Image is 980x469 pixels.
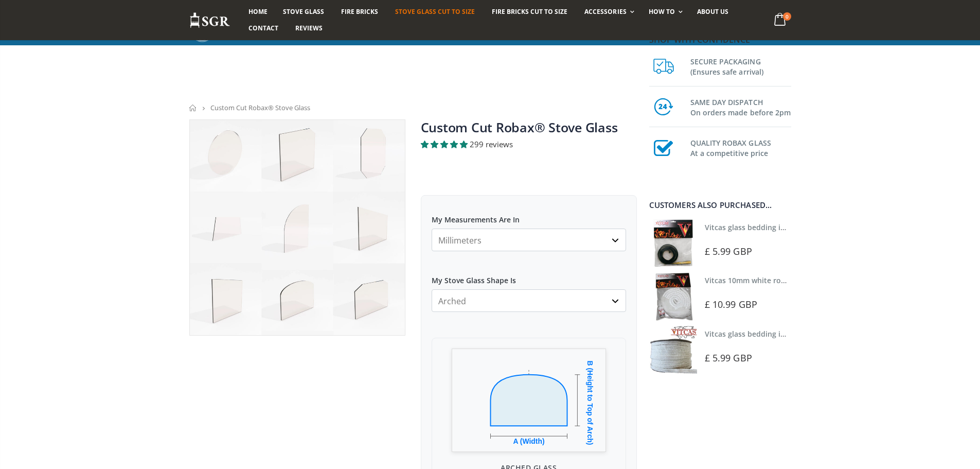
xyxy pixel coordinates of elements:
a: Stove Glass Cut To Size [387,4,483,20]
img: stove_glass_made_to_measure_800x_crop_center.jpg [190,120,405,335]
a: Fire Bricks [333,4,386,20]
img: Vitcas white rope, glue and gloves kit 10mm [649,272,697,320]
img: Vitcas stove glass bedding in tape [649,326,697,374]
a: Vitcas 10mm white rope kit - includes rope seal and glue! [705,275,906,285]
img: Vitcas stove glass bedding in tape [649,219,697,267]
a: Home [241,4,275,20]
label: My Measurements Are In [432,206,626,224]
span: Custom Cut Robax® Stove Glass [210,103,310,112]
span: About us [697,7,728,16]
span: Reviews [295,24,323,32]
span: How To [649,7,675,16]
span: Fire Bricks Cut To Size [492,7,567,16]
a: Custom Cut Robax® Stove Glass [421,118,618,136]
span: Contact [248,24,278,32]
a: Home [189,105,197,111]
h3: QUALITY ROBAX GLASS At a competitive price [690,136,791,159]
span: £ 5.99 GBP [705,245,752,257]
a: Vitcas glass bedding in tape - 2mm x 15mm x 2 meters (White) [705,329,923,339]
span: 0 [783,12,791,21]
a: Accessories [577,4,639,20]
a: 0 [770,10,791,30]
div: Customers also purchased... [649,201,791,209]
span: £ 5.99 GBP [705,352,752,364]
h3: SAME DAY DISPATCH On orders made before 2pm [690,95,791,118]
img: Arched Glass [452,349,606,452]
a: About us [689,4,736,20]
span: Stove Glass [283,7,324,16]
a: Contact [241,20,286,37]
a: How To [641,4,688,20]
a: Reviews [288,20,330,37]
a: Fire Bricks Cut To Size [484,4,575,20]
span: 299 reviews [470,139,513,149]
span: 4.94 stars [421,139,470,149]
a: Vitcas glass bedding in tape - 2mm x 10mm x 2 meters [705,222,897,232]
span: Accessories [584,7,626,16]
span: Fire Bricks [341,7,378,16]
span: Home [248,7,268,16]
img: Stove Glass Replacement [189,12,230,29]
h3: SECURE PACKAGING (Ensures safe arrival) [690,55,791,77]
span: Stove Glass Cut To Size [395,7,475,16]
a: Stove Glass [275,4,332,20]
label: My Stove Glass Shape Is [432,267,626,285]
span: £ 10.99 GBP [705,298,757,310]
